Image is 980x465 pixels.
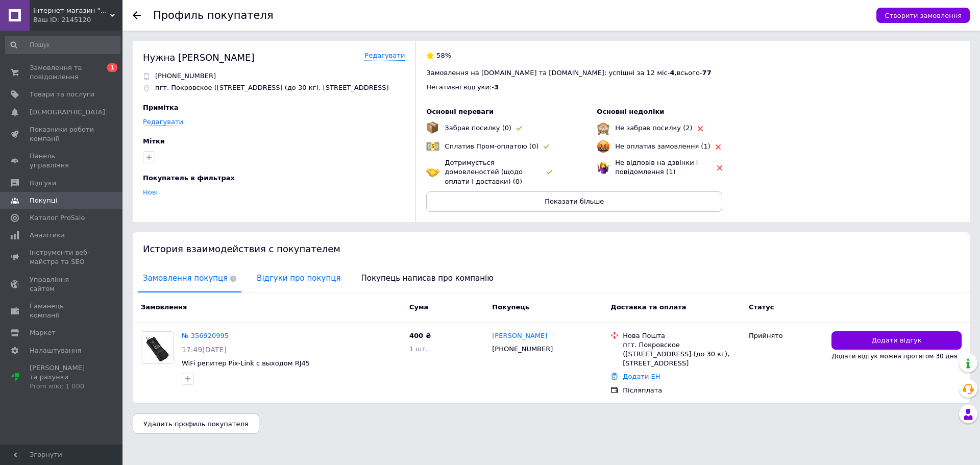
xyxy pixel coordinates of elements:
span: Покупець написав про компанію [356,265,499,291]
img: emoji [597,140,610,153]
span: Статус [749,303,774,311]
span: [DEMOGRAPHIC_DATA] [30,108,105,117]
img: Фото товару [141,332,173,363]
span: Створити замовлення [885,12,962,19]
span: Замовлення на [DOMAIN_NAME] та [DOMAIN_NAME]: успішні за 12 міс - , всього - [426,69,711,77]
span: Відгуки про покупця [252,265,346,291]
input: Пошук [5,36,120,54]
a: Редагувати [143,118,183,126]
span: 4 [670,69,674,77]
span: Cума [409,303,428,311]
span: Показати більше [545,198,604,205]
span: Гаманець компанії [30,302,94,320]
span: Замовлення [141,303,187,311]
span: Не оплатив замовлення (1) [615,142,710,150]
span: Удалить профиль покупателя [143,420,249,428]
div: Прийнято [749,331,823,340]
span: Покупці [30,196,57,205]
span: Сплатив Пром-оплатою (0) [445,142,538,150]
div: Післяплата [623,386,741,395]
div: Ваш ID: 2145120 [33,15,122,25]
span: 1 шт. [409,345,428,353]
img: rating-tag-type [547,170,552,175]
a: Додати ЕН [623,373,660,380]
span: Основні переваги [426,108,494,115]
img: rating-tag-type [517,126,522,131]
img: emoji [426,121,438,134]
a: Фото товару [141,331,174,364]
span: Доставка та оплата [610,303,686,311]
span: Додати відгук [872,336,922,346]
span: Відгуки [30,179,56,188]
img: emoji [597,121,610,135]
p: пгт. Покровское ([STREET_ADDRESS] (до 30 кг), [STREET_ADDRESS] [155,83,389,92]
a: WiFi репитер Pix-Link с выходом RJ45 [182,359,310,367]
button: Додати відгук [831,331,962,350]
span: Негативні відгуки: - [426,83,494,91]
span: Каталог ProSale [30,213,85,223]
span: Маркет [30,328,56,337]
img: emoji [426,140,439,153]
span: Додати відгук можна протягом 30 дня [831,353,957,360]
span: 400 ₴ [409,332,431,339]
img: rating-tag-type [698,126,703,131]
span: Не відповів на дзвінки і повідомлення (1) [615,159,698,176]
span: 17:49[DATE] [182,346,227,354]
span: Замовлення покупця [138,265,241,291]
span: 77 [702,69,712,77]
img: rating-tag-type [717,165,722,170]
span: Дотримується домовленостей (щодо оплати і доставки) (0) [445,159,523,185]
img: rating-tag-type [716,144,721,150]
div: Prom мікс 1 000 [30,382,94,391]
span: Управління сайтом [30,275,94,293]
span: Не забрав посилку (2) [615,124,692,132]
p: [PHONE_NUMBER] [155,71,216,81]
button: Створити замовлення [876,8,970,23]
a: Нові [143,188,158,196]
button: Удалить профиль покупателя [133,413,259,434]
img: emoji [597,161,610,174]
div: Нова Пошта [623,331,741,340]
div: Покупатель в фильтрах [143,174,402,183]
span: Покупець [492,303,529,311]
span: Інтернет-магазин "CHINA Лавка" [33,6,110,15]
span: Замовлення та повідомлення [30,63,94,82]
span: История взаимодействия с покупателем [143,243,340,254]
div: [PHONE_NUMBER] [490,342,555,356]
div: Повернутися назад [133,11,141,19]
span: 1 [107,63,117,72]
button: Показати більше [426,191,722,212]
span: Аналітика [30,231,65,240]
span: Товари та послуги [30,90,94,99]
span: [PERSON_NAME] та рахунки [30,363,94,391]
img: emoji [426,165,439,179]
span: Забрав посилку (0) [445,124,511,132]
span: Панель управління [30,152,94,170]
div: пгт. Покровское ([STREET_ADDRESS] (до 30 кг), [STREET_ADDRESS] [623,340,741,369]
span: Показники роботи компанії [30,125,94,143]
h1: Профиль покупателя [153,9,274,21]
span: 58% [436,52,451,59]
span: Інструменти веб-майстра та SEO [30,248,94,266]
span: Мітки [143,137,165,145]
img: rating-tag-type [544,144,549,149]
a: [PERSON_NAME] [492,331,547,341]
a: № 356920995 [182,332,229,339]
div: Нужна [PERSON_NAME] [143,51,254,64]
span: 3 [494,83,499,91]
span: Налаштування [30,346,82,355]
span: Основні недоліки [597,108,664,115]
a: Редагувати [364,51,405,61]
span: Примітка [143,104,179,111]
